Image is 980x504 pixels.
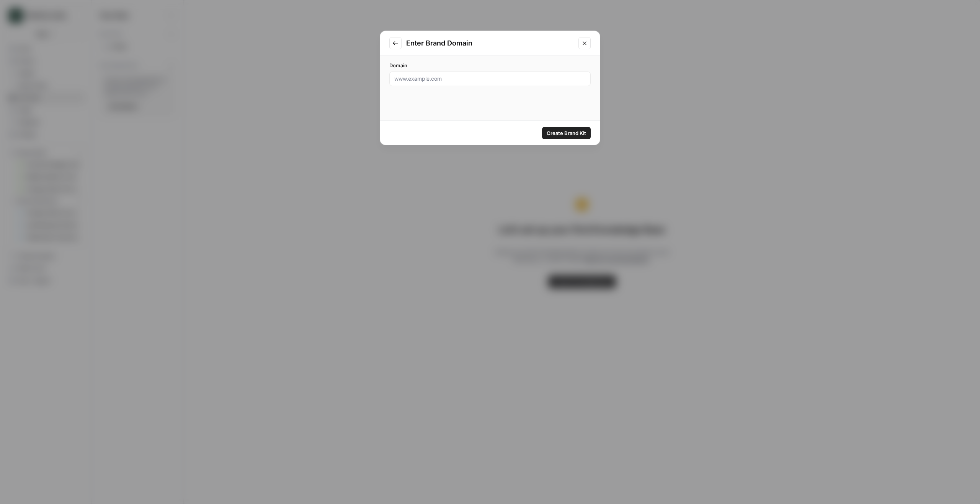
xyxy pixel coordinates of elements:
[406,38,574,49] h2: Enter Brand Domain
[389,37,402,49] button: Go to previous step
[547,129,586,137] span: Create Brand Kit
[542,127,591,139] button: Create Brand Kit
[394,75,586,83] input: www.example.com
[578,37,591,49] button: Close modal
[389,62,591,69] label: Domain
